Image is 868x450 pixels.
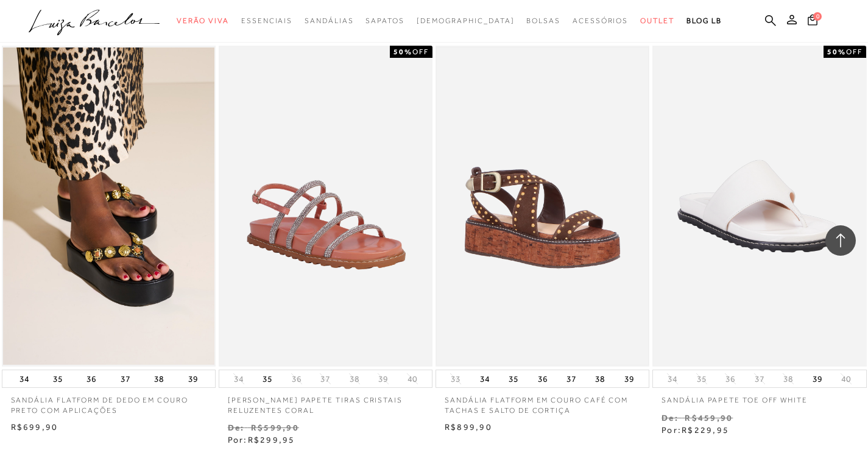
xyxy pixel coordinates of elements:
button: 36 [722,373,739,385]
a: categoryNavScreenReaderText [573,10,628,32]
a: [PERSON_NAME] papete tiras cristais reluzentes coral [219,388,432,416]
strong: 50% [393,47,412,56]
button: 36 [534,370,551,387]
span: R$229,95 [682,425,729,435]
button: 40 [404,373,421,385]
button: 34 [476,370,493,387]
button: 33 [447,373,464,385]
button: 35 [49,370,66,387]
a: categoryNavScreenReaderText [305,10,353,32]
button: 34 [664,373,681,385]
a: categoryNavScreenReaderText [177,10,229,32]
button: 38 [346,373,363,385]
small: De: [662,413,679,423]
button: 37 [751,373,768,385]
button: 36 [83,370,100,387]
button: 37 [563,370,580,387]
a: categoryNavScreenReaderText [241,10,292,32]
button: 38 [150,370,168,387]
button: 38 [591,370,609,387]
span: [DEMOGRAPHIC_DATA] [417,16,515,25]
button: 37 [117,370,134,387]
span: OFF [412,47,429,56]
button: 38 [780,373,797,385]
strong: 50% [827,47,846,56]
small: R$459,90 [685,413,733,423]
a: SANDÁLIA PAPETE TOE OFF WHITE [652,388,866,406]
span: Essenciais [241,16,292,25]
a: BLOG LB [686,10,722,32]
button: 40 [838,373,855,385]
img: SANDÁLIA PAPETE TOE OFF WHITE [654,47,865,365]
img: Sandália papete tiras cristais reluzentes coral [220,47,431,365]
span: Sandálias [305,16,353,25]
button: 34 [230,373,247,385]
a: SANDÁLIA FLATFORM DE DEDO EM COURO PRETO COM APLICAÇÕES [2,388,216,416]
button: 36 [288,373,305,385]
img: SANDÁLIA FLATFORM DE DEDO EM COURO PRETO COM APLICAÇÕES [3,47,214,365]
a: SANDÁLIA FLATFORM EM COURO CAFÉ COM TACHAS E SALTO DE CORTIÇA [436,388,649,416]
span: OFF [846,47,863,56]
span: Outlet [640,16,674,25]
span: R$299,95 [248,435,295,445]
span: Acessórios [573,16,628,25]
span: R$899,90 [445,422,492,432]
button: 0 [804,13,821,30]
button: 39 [809,370,826,387]
span: Por: [228,435,295,445]
a: categoryNavScreenReaderText [365,10,404,32]
span: Verão Viva [177,16,229,25]
button: 35 [693,373,710,385]
span: BLOG LB [686,16,722,25]
button: 37 [317,373,334,385]
span: R$699,90 [11,422,58,432]
span: Por: [662,425,729,435]
span: Bolsas [526,16,560,25]
button: 35 [505,370,522,387]
button: 35 [259,370,276,387]
button: 39 [621,370,638,387]
button: 34 [16,370,33,387]
button: 39 [185,370,202,387]
button: 39 [375,373,392,385]
a: noSubCategoriesText [417,10,515,32]
span: Sapatos [365,16,404,25]
a: categoryNavScreenReaderText [526,10,560,32]
small: R$599,90 [251,423,299,432]
span: 0 [813,12,822,21]
small: De: [228,423,245,432]
img: SANDÁLIA FLATFORM EM COURO CAFÉ COM TACHAS E SALTO DE CORTIÇA [437,47,648,365]
a: categoryNavScreenReaderText [640,10,674,32]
